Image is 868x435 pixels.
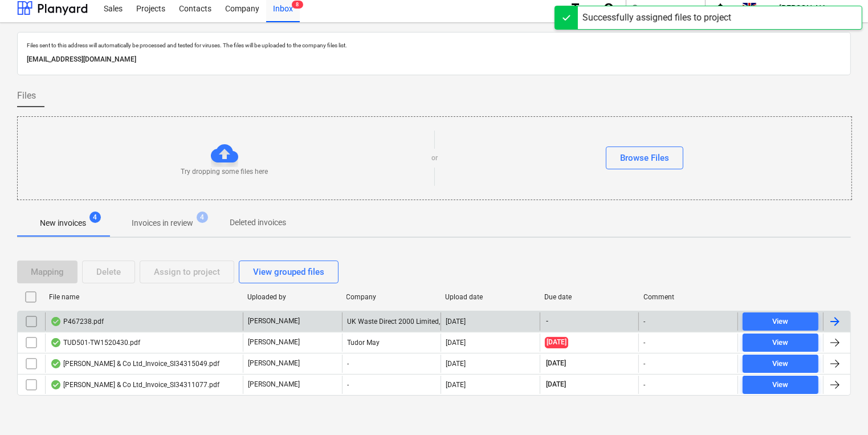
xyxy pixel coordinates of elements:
[342,334,441,352] div: Tudor May
[248,359,300,368] p: [PERSON_NAME]
[643,318,645,326] div: -
[253,265,324,279] div: View grouped files
[50,338,140,347] div: TUD501-TW1520430.pdf
[773,379,789,392] div: View
[27,42,841,49] p: Files sent to this address will automatically be processed and tested for viruses. The files will...
[545,337,568,348] span: [DATE]
[743,376,818,394] button: View
[17,89,36,103] span: Files
[342,355,441,373] div: -
[49,293,238,301] div: File name
[181,167,268,177] p: Try dropping some files here
[643,339,645,347] div: -
[643,293,733,301] div: Comment
[544,293,634,301] div: Due date
[773,336,789,349] div: View
[50,380,62,389] div: OCR finished
[342,312,441,331] div: UK Waste Direct 2000 Limited,
[545,359,567,368] span: [DATE]
[743,355,818,373] button: View
[743,312,818,331] button: View
[545,380,567,389] span: [DATE]
[248,316,300,326] p: [PERSON_NAME]
[445,293,535,301] div: Upload date
[620,151,669,165] div: Browse Files
[197,212,208,223] span: 4
[773,357,789,371] div: View
[292,1,303,9] span: 8
[50,380,219,389] div: [PERSON_NAME] & Co Ltd_Invoice_SI34311077.pdf
[50,359,62,368] div: OCR finished
[342,376,441,394] div: -
[446,339,466,347] div: [DATE]
[606,147,683,169] button: Browse Files
[17,116,852,200] div: Try dropping some files hereorBrowse Files
[50,338,62,347] div: OCR finished
[811,380,868,435] iframe: Chat Widget
[545,316,549,326] span: -
[89,212,101,223] span: 4
[50,359,219,368] div: [PERSON_NAME] & Co Ltd_Invoice_SI34315049.pdf
[743,334,818,352] button: View
[347,293,437,301] div: Company
[248,380,300,389] p: [PERSON_NAME]
[248,338,300,347] p: [PERSON_NAME]
[643,381,645,389] div: -
[446,318,466,326] div: [DATE]
[132,217,193,229] p: Invoices in review
[230,217,286,229] p: Deleted invoices
[643,360,645,368] div: -
[582,11,731,25] div: Successfully assigned files to project
[431,153,438,163] p: or
[50,317,104,326] div: P467238.pdf
[239,261,339,283] button: View grouped files
[773,315,789,328] div: View
[40,217,86,229] p: New invoices
[247,293,337,301] div: Uploaded by
[446,381,466,389] div: [DATE]
[50,317,62,326] div: OCR finished
[27,54,841,66] p: [EMAIL_ADDRESS][DOMAIN_NAME]
[446,360,466,368] div: [DATE]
